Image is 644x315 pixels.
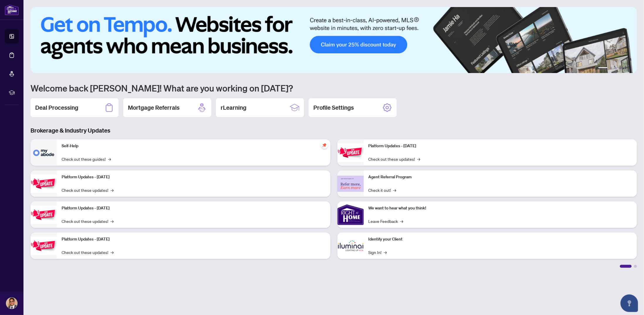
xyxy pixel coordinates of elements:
span: → [111,218,114,224]
a: Sign In!→ [369,249,387,255]
span: pushpin [321,142,328,149]
img: We want to hear what you think! [337,201,364,228]
a: Leave Feedback→ [369,218,403,224]
img: logo [5,4,19,15]
span: → [400,218,403,224]
p: Platform Updates - [DATE] [62,236,326,243]
a: Check out these updates!→ [62,249,114,255]
h2: Mortgage Referrals [128,104,180,112]
span: → [111,249,114,255]
span: → [393,187,396,193]
img: Profile Icon [6,298,17,309]
h1: Welcome back [PERSON_NAME]! What are you working on [DATE]? [31,82,637,94]
img: Platform Updates - July 21, 2025 [31,206,57,224]
img: Platform Updates - September 16, 2025 [31,175,57,193]
img: Self-Help [31,139,57,166]
h2: Deal Processing [35,104,78,112]
p: Identify your Client [369,236,633,243]
img: Agent Referral Program [337,176,364,192]
button: Open asap [621,294,638,312]
p: Agent Referral Program [369,174,633,180]
span: → [111,187,114,193]
a: Check out these updates!→ [369,156,420,162]
button: 3 [615,67,617,70]
img: Identify your Client [337,233,364,259]
p: Platform Updates - [DATE] [369,143,633,149]
p: We want to hear what you think! [369,205,633,211]
button: 4 [619,67,622,70]
img: Platform Updates - June 23, 2025 [337,143,364,162]
button: 5 [624,67,626,70]
p: Platform Updates - [DATE] [62,205,326,211]
img: Platform Updates - July 8, 2025 [31,237,57,255]
button: 2 [610,67,612,70]
span: → [108,156,111,162]
a: Check it out!→ [369,187,396,193]
h2: Profile Settings [313,104,354,112]
button: 1 [598,67,608,70]
h2: rLearning [221,104,246,112]
button: 6 [629,67,631,70]
p: Platform Updates - [DATE] [62,174,326,180]
a: Check out these guides!→ [62,156,111,162]
span: → [417,156,420,162]
h3: Brokerage & Industry Updates [31,126,637,135]
a: Check out these updates!→ [62,187,114,193]
a: Check out these updates!→ [62,218,114,224]
span: → [384,249,387,255]
p: Self-Help [62,143,326,149]
img: Slide 0 [31,7,637,73]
